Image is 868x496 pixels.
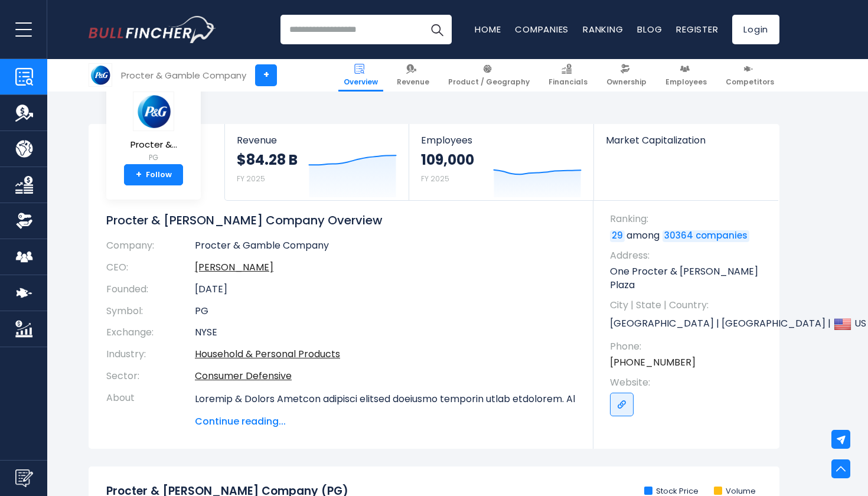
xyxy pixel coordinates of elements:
th: Exchange: [106,322,195,344]
a: 29 [610,230,625,242]
a: +Follow [124,164,183,185]
a: Employees [660,59,712,92]
button: Search [422,15,452,44]
a: Household & Personal Products [195,347,340,361]
th: About [106,387,195,429]
a: Procter &... PG [130,91,178,165]
strong: + [136,169,142,180]
div: Procter & Gamble Company [121,68,246,82]
th: Company: [106,240,195,257]
a: Register [676,23,718,35]
td: NYSE [195,322,576,344]
td: [DATE] [195,279,576,301]
a: Home [475,23,501,35]
a: Ranking [583,23,623,35]
th: Symbol: [106,301,195,322]
span: City | State | Country: [610,299,768,312]
th: Sector: [106,366,195,387]
img: Bullfincher logo [89,16,216,43]
p: among [610,229,768,242]
span: Overview [344,77,378,87]
a: Go to homepage [89,16,216,43]
span: Product / Geography [448,77,530,87]
small: FY 2025 [237,174,265,184]
p: One Procter & [PERSON_NAME] Plaza [610,265,768,292]
span: Website: [610,376,768,389]
span: Revenue [237,135,397,146]
small: FY 2025 [421,174,449,184]
a: Companies [515,23,569,35]
strong: 109,000 [421,151,474,169]
a: 30364 companies [663,230,749,242]
span: Revenue [397,77,429,87]
img: Ownership [15,212,33,230]
a: Login [732,15,779,44]
strong: $84.28 B [237,151,298,169]
a: [PHONE_NUMBER] [610,356,696,369]
a: + [255,64,277,86]
th: Industry: [106,344,195,366]
span: Employees [665,77,707,87]
img: PG logo [89,64,112,86]
span: Employees [421,135,581,146]
small: PG [130,152,177,163]
span: Market Capitalization [606,135,766,146]
a: Overview [338,59,383,92]
a: Employees 109,000 FY 2025 [409,124,593,200]
h1: Procter & [PERSON_NAME] Company Overview [106,213,576,228]
span: Competitors [726,77,774,87]
img: PG logo [133,92,174,131]
th: Founded: [106,279,195,301]
td: PG [195,301,576,322]
a: Ownership [601,59,652,92]
p: [GEOGRAPHIC_DATA] | [GEOGRAPHIC_DATA] | US [610,315,768,333]
span: Financials [549,77,588,87]
a: Product / Geography [443,59,535,92]
span: Ownership [606,77,647,87]
a: Blog [637,23,662,35]
th: CEO: [106,257,195,279]
td: Procter & Gamble Company [195,240,576,257]
span: Continue reading... [195,415,576,429]
span: Procter &... [130,140,177,150]
a: Competitors [720,59,779,92]
a: Market Capitalization [594,124,778,166]
span: Address: [610,249,768,262]
span: Ranking: [610,213,768,226]
a: Revenue $84.28 B FY 2025 [225,124,409,200]
a: Go to link [610,393,634,416]
a: Consumer Defensive [195,369,292,383]
a: ceo [195,260,273,274]
span: Phone: [610,340,768,353]
a: Revenue [391,59,435,92]
a: Financials [543,59,593,92]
